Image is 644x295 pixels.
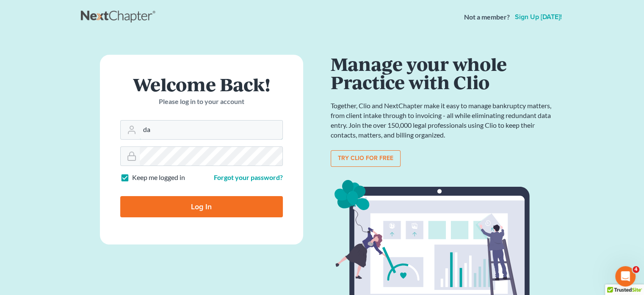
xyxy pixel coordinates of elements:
a: Sign up [DATE]! [513,14,564,20]
strong: Not a member? [464,12,510,22]
iframe: Intercom live chat [615,266,636,287]
h1: Welcome Back! [120,75,283,93]
p: Please log in to your account [120,97,283,107]
a: Try clio for free [331,150,401,167]
a: Forgot your password? [214,173,283,181]
input: Log In [120,196,283,217]
p: Together, Clio and NextChapter make it easy to manage bankruptcy matters, from client intake thro... [331,101,555,140]
input: Email Address [140,121,282,139]
h1: Manage your whole Practice with Clio [331,55,555,91]
span: 4 [633,266,639,273]
label: Keep me logged in [132,173,185,183]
